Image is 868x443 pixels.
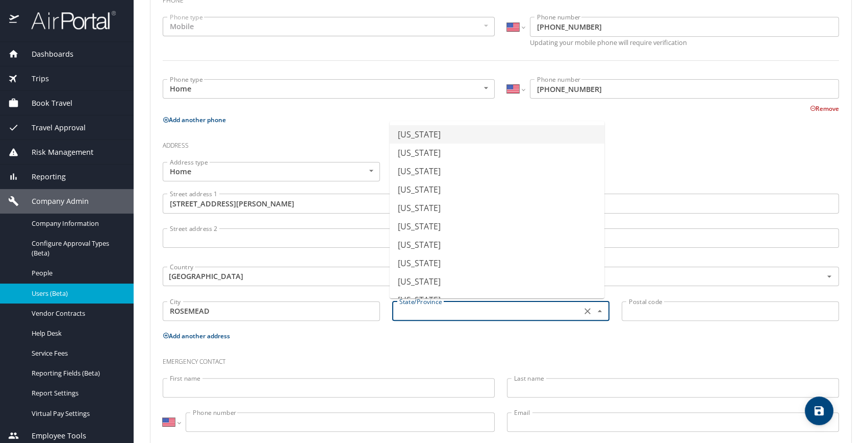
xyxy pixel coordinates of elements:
[9,10,20,30] img: icon-airportal.png
[32,309,121,318] span: Vendor Contracts
[530,39,839,46] p: Updating your mobile phone will require verification
[19,122,86,133] span: Travel Approval
[390,291,604,309] li: [US_STATE]
[19,73,49,84] span: Trips
[580,304,595,318] button: Clear
[390,199,604,217] li: [US_STATE]
[19,171,66,182] span: Reporting
[163,134,839,152] h3: Address
[163,351,839,368] h3: Emergency contact
[805,397,833,425] button: save
[390,217,604,236] li: [US_STATE]
[19,147,93,158] span: Risk Management
[19,98,72,109] span: Book Travel
[390,162,604,180] li: [US_STATE]
[163,79,495,99] div: Home
[32,239,121,258] span: Configure Approval Types (Beta)
[32,348,121,358] span: Service Fees
[390,236,604,254] li: [US_STATE]
[19,196,89,207] span: Company Admin
[390,272,604,291] li: [US_STATE]
[594,305,606,317] button: Close
[390,144,604,162] li: [US_STATE]
[32,388,121,398] span: Report Settings
[19,49,73,60] span: Dashboards
[390,180,604,199] li: [US_STATE]
[20,10,116,30] img: airportal-logo.png
[390,125,604,144] li: [US_STATE]
[163,115,226,124] button: Add another phone
[32,219,121,228] span: Company Information
[32,368,121,378] span: Reporting Fields (Beta)
[32,329,121,338] span: Help Desk
[19,430,86,441] span: Employee Tools
[32,289,121,298] span: Users (Beta)
[163,17,495,36] div: Mobile
[390,254,604,272] li: [US_STATE]
[32,268,121,278] span: People
[810,104,839,113] button: Remove
[163,162,380,181] div: Home
[163,332,230,340] button: Add another address
[823,270,835,283] button: Open
[32,409,121,418] span: Virtual Pay Settings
